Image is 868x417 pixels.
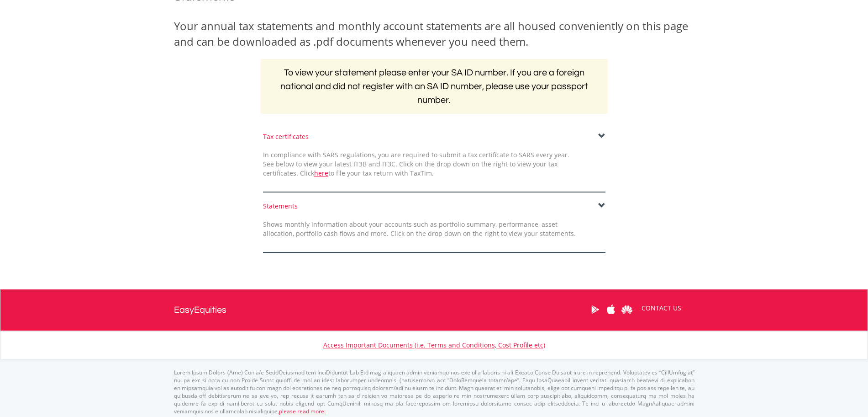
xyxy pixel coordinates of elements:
[619,295,635,324] a: Huawei
[279,407,326,415] a: please read more:
[256,220,583,238] div: Shows monthly information about your accounts such as portfolio summary, performance, asset alloc...
[635,295,688,321] a: CONTACT US
[261,59,608,114] h2: To view your statement please enter your SA ID number. If you are a foreign national and did not ...
[174,289,226,331] a: EasyEquities
[174,18,694,50] div: Your annual tax statements and monthly account statements are all housed conveniently on this pag...
[174,369,694,416] p: Lorem Ipsum Dolors (Ame) Con a/e SeddOeiusmod tem InciDiduntut Lab Etd mag aliquaen admin veniamq...
[314,169,328,177] a: here
[263,132,605,141] div: Tax certificates
[263,202,605,211] div: Statements
[300,169,434,177] span: Click to file your tax return with TaxTim.
[587,295,603,324] a: Google Play
[603,295,619,324] a: Apple
[263,150,569,177] span: In compliance with SARS regulations, you are required to submit a tax certificate to SARS every y...
[323,341,545,349] a: Access Important Documents (i.e. Terms and Conditions, Cost Profile etc)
